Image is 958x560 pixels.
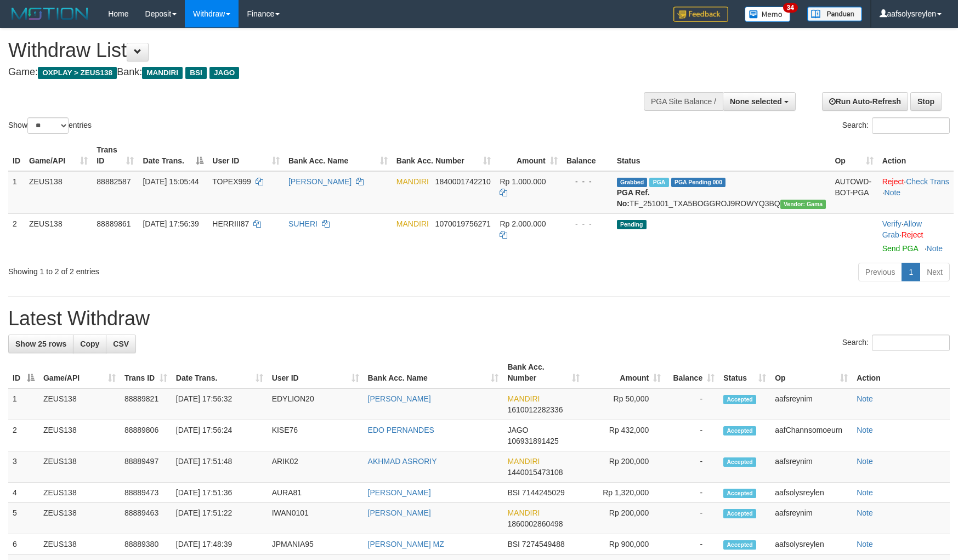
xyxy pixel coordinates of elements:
[500,219,546,228] span: Rp 2.000.000
[172,388,268,420] td: [DATE] 17:56:32
[212,219,249,228] span: HERRIII87
[503,357,584,388] th: Bank Acc. Number: activate to sort column ascending
[268,503,364,534] td: IWAN0101
[584,503,665,534] td: Rp 200,000
[172,503,268,534] td: [DATE] 17:51:22
[770,451,852,483] td: aafsreynim
[120,451,172,483] td: 88889497
[857,457,873,466] a: Note
[288,177,352,186] a: [PERSON_NAME]
[284,140,392,171] th: Bank Acc. Name: activate to sort column ascending
[268,420,364,451] td: KISE76
[25,213,92,258] td: ZEUS138
[368,394,431,403] a: [PERSON_NAME]
[770,534,852,555] td: aafsolysreylen
[106,335,136,353] a: CSV
[8,171,25,214] td: 1
[842,335,950,351] label: Search:
[902,263,920,281] a: 1
[172,534,268,555] td: [DATE] 17:48:39
[39,357,120,388] th: Game/API: activate to sort column ascending
[120,420,172,451] td: 88889806
[723,489,756,498] span: Accepted
[522,540,565,548] span: Copy 7274549488 to clipboard
[120,534,172,555] td: 88889380
[208,140,284,171] th: User ID: activate to sort column ascending
[830,140,877,171] th: Op: activate to sort column ascending
[172,451,268,483] td: [DATE] 17:51:48
[92,140,138,171] th: Trans ID: activate to sort column ascending
[268,534,364,555] td: JPMANIA95
[723,426,756,435] span: Accepted
[172,357,268,388] th: Date Trans.: activate to sort column ascending
[8,534,39,555] td: 6
[142,67,183,79] span: MANDIRI
[507,519,563,528] span: Copy 1860002860498 to clipboard
[770,503,852,534] td: aafsreynim
[120,388,172,420] td: 88889821
[143,219,199,228] span: [DATE] 17:56:39
[268,451,364,483] td: ARIK02
[435,219,491,228] span: Copy 1070019756271 to clipboard
[39,388,120,420] td: ZEUS138
[97,177,131,186] span: 88882587
[857,540,873,548] a: Note
[507,437,558,445] span: Copy 106931891425 to clipboard
[268,483,364,503] td: AURA81
[858,263,902,281] a: Previous
[857,488,873,497] a: Note
[882,219,902,228] a: Verify
[719,357,770,388] th: Status: activate to sort column ascending
[885,188,901,197] a: Note
[613,140,831,171] th: Status
[8,117,92,134] label: Show entries
[507,540,520,548] span: BSI
[566,218,608,229] div: - - -
[507,468,563,477] span: Copy 1440015473108 to clipboard
[770,357,852,388] th: Op: activate to sort column ascending
[368,488,431,497] a: [PERSON_NAME]
[920,263,950,281] a: Next
[39,483,120,503] td: ZEUS138
[584,357,665,388] th: Amount: activate to sort column ascending
[852,357,950,388] th: Action
[8,335,73,353] a: Show 25 rows
[882,177,904,186] a: Reject
[671,178,726,187] span: PGA Pending
[507,488,520,497] span: BSI
[507,508,540,517] span: MANDIRI
[120,503,172,534] td: 88889463
[368,508,431,517] a: [PERSON_NAME]
[8,140,25,171] th: ID
[910,92,942,111] a: Stop
[584,388,665,420] td: Rp 50,000
[507,394,540,403] span: MANDIRI
[25,140,92,171] th: Game/API: activate to sort column ascending
[288,219,318,228] a: SUHERI
[882,219,922,239] a: Allow Grab
[368,540,444,548] a: [PERSON_NAME] MZ
[780,200,826,209] span: Vendor URL: https://trx31.1velocity.biz
[584,534,665,555] td: Rp 900,000
[368,426,434,434] a: EDO PERNANDES
[368,457,437,466] a: AKHMAD ASRORIY
[396,177,429,186] span: MANDIRI
[723,395,756,404] span: Accepted
[500,177,546,186] span: Rp 1.000.000
[507,457,540,466] span: MANDIRI
[562,140,613,171] th: Balance
[730,97,782,106] span: None selected
[8,388,39,420] td: 1
[15,340,66,348] span: Show 25 rows
[185,67,207,79] span: BSI
[268,388,364,420] td: EDYLION20
[842,117,950,134] label: Search:
[665,451,719,483] td: -
[396,219,429,228] span: MANDIRI
[507,405,563,414] span: Copy 1610012282336 to clipboard
[644,92,723,111] div: PGA Site Balance /
[392,140,496,171] th: Bank Acc. Number: activate to sort column ascending
[665,534,719,555] td: -
[857,394,873,403] a: Note
[882,219,922,239] span: ·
